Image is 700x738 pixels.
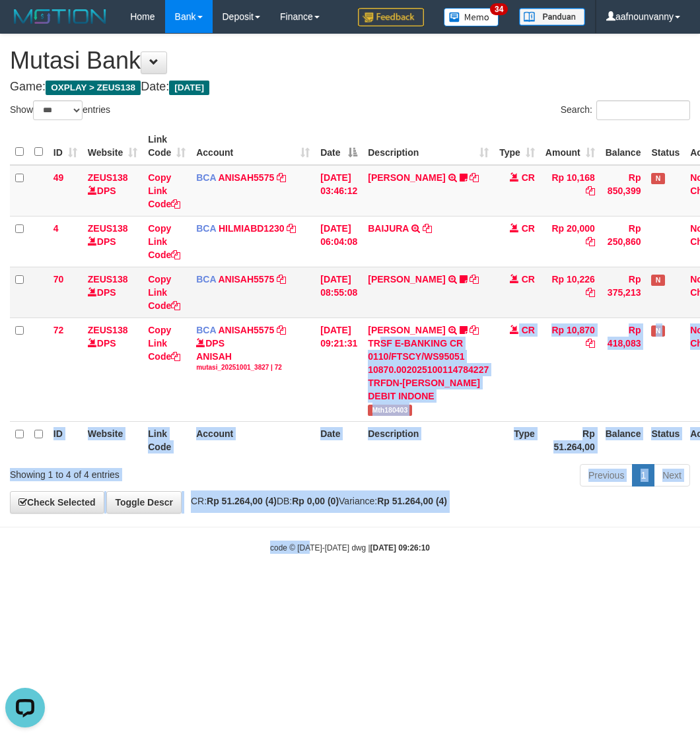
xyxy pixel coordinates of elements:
strong: Rp 51.264,00 (4) [377,496,447,506]
img: Button%20Memo.svg [444,8,499,26]
div: DPS ANISAH [196,337,310,372]
span: BCA [196,274,216,285]
th: Link Code [143,421,191,459]
th: Description: activate to sort column ascending [363,127,494,165]
div: mutasi_20251001_3827 | 72 [196,363,310,372]
a: BAIJURA [368,223,409,234]
select: Showentries [33,100,83,120]
td: Rp 250,860 [600,216,647,267]
a: Check Selected [10,491,104,514]
td: Rp 850,399 [600,165,647,217]
strong: [DATE] 09:26:10 [370,543,430,553]
a: ZEUS138 [88,325,128,335]
th: Website: activate to sort column ascending [83,127,143,165]
span: [DATE] [169,81,209,95]
td: [DATE] 09:21:31 [315,318,363,421]
input: Search: [596,100,690,120]
img: panduan.png [519,8,585,26]
td: Rp 10,168 [540,165,600,217]
h1: Mutasi Bank [10,48,690,74]
span: Has Note [651,173,664,184]
strong: Rp 51.264,00 (4) [207,496,277,506]
label: Search: [561,100,690,120]
a: Previous [580,464,633,486]
a: Copy Link Code [148,223,180,260]
th: Rp 51.264,00 [540,421,600,459]
span: CR: DB: Variance: [184,496,447,506]
td: DPS [83,216,143,267]
a: [PERSON_NAME] [368,172,445,183]
th: Date: activate to sort column descending [315,127,363,165]
span: CR [522,325,535,335]
a: ANISAH5575 [218,325,274,335]
a: Copy Rp 20,000 to clipboard [586,236,595,247]
th: ID [48,421,83,459]
span: CR [522,223,535,234]
td: Rp 10,226 [540,267,600,318]
th: Website [83,421,143,459]
th: Type: activate to sort column ascending [494,127,540,165]
th: Date [315,421,363,459]
span: BCA [196,172,216,183]
td: DPS [83,165,143,217]
th: Balance [600,421,647,459]
a: Copy DAVIT HENDRI to clipboard [470,274,479,285]
a: Copy ANISAH5575 to clipboard [277,274,286,285]
th: Balance [600,127,647,165]
a: Copy Link Code [148,325,180,362]
span: 70 [53,274,64,285]
span: 49 [53,172,64,183]
a: ANISAH5575 [218,172,274,183]
a: [PERSON_NAME] [368,274,445,285]
a: ZEUS138 [88,274,128,285]
span: 4 [53,223,59,234]
span: Mth180403 [368,405,411,416]
a: Copy HILMIABD1230 to clipboard [287,223,296,234]
span: 72 [53,325,64,335]
a: Toggle Descr [106,491,182,514]
th: Status [646,127,685,165]
a: HILMIABD1230 [219,223,285,234]
h4: Game: Date: [10,81,690,94]
img: MOTION_logo.png [10,7,110,26]
td: Rp 418,083 [600,318,647,421]
small: code © [DATE]-[DATE] dwg | [270,543,430,553]
span: OXPLAY > ZEUS138 [46,81,141,95]
td: Rp 375,213 [600,267,647,318]
a: Copy Link Code [148,274,180,311]
th: Account: activate to sort column ascending [191,127,315,165]
td: Rp 10,870 [540,318,600,421]
a: Copy Rp 10,226 to clipboard [586,287,595,298]
span: BCA [196,223,216,234]
span: CR [522,274,535,285]
label: Show entries [10,100,110,120]
img: Feedback.jpg [358,8,424,26]
a: ZEUS138 [88,172,128,183]
a: Copy ANISAH5575 to clipboard [277,172,286,183]
div: TRSF E-BANKING CR 0110/FTSCY/WS95051 10870.002025100114784227 TRFDN-[PERSON_NAME] DEBIT INDONE [368,337,489,403]
span: BCA [196,325,216,335]
th: Link Code: activate to sort column ascending [143,127,191,165]
td: [DATE] 08:55:08 [315,267,363,318]
td: DPS [83,267,143,318]
a: Copy Rp 10,870 to clipboard [586,338,595,349]
span: Has Note [651,275,664,286]
td: DPS [83,318,143,421]
th: Description [363,421,494,459]
th: ID: activate to sort column ascending [48,127,83,165]
span: CR [522,172,535,183]
th: Status [646,421,685,459]
a: Copy ANISAH5575 to clipboard [277,325,286,335]
th: Amount: activate to sort column ascending [540,127,600,165]
a: 1 [632,464,654,486]
td: [DATE] 03:46:12 [315,165,363,217]
td: [DATE] 06:04:08 [315,216,363,267]
a: Next [654,464,690,486]
span: Has Note [651,325,664,337]
button: Open LiveChat chat widget [5,5,45,45]
a: ZEUS138 [88,223,128,234]
a: Copy Rp 10,168 to clipboard [586,185,595,196]
th: Account [191,421,315,459]
a: Copy BAIJURA to clipboard [423,223,432,234]
td: Rp 20,000 [540,216,600,267]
